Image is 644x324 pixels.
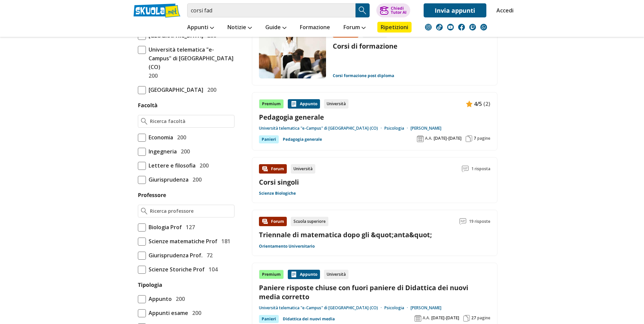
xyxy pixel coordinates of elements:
div: Panieri [259,315,279,323]
a: Paniere risposte chiuse con fuori paniere di Didattica dei nuovi media corretto [259,283,490,301]
div: Appunto [288,99,320,109]
img: Forum contenuto [262,218,268,225]
a: Università telematica "e-Campus" di [GEOGRAPHIC_DATA] (CO) [259,126,384,131]
img: youtube [447,24,454,30]
label: Tipologia [138,281,162,288]
span: [DATE]-[DATE] [431,315,459,321]
span: 1 risposta [471,164,490,174]
span: 200 [190,309,201,317]
span: 4/5 [474,100,482,108]
a: Orientamento Universitario [259,244,315,249]
span: Ingegneria [146,147,177,156]
img: Anno accademico [417,135,424,142]
span: 104 [206,265,218,274]
span: 200 [178,147,190,156]
input: Ricerca professore [150,208,231,214]
a: Forum [342,22,367,34]
span: 200 [205,85,216,94]
img: Cerca appunti, riassunti o versioni [358,5,368,15]
a: Appunti [185,22,216,34]
a: Notizie [226,22,254,34]
a: Triennale di matematica dopo gli &quot;anta&quot; [259,230,432,239]
a: Corsi formazione post diploma [333,73,394,78]
a: Ripetizioni [377,22,412,33]
span: Università telematica "e-Campus" di [GEOGRAPHIC_DATA] (CO) [146,45,234,71]
a: Didattica dei nuovi media [283,315,335,323]
span: Giurisprudenza Prof. [146,251,203,260]
img: Pagine [466,135,472,142]
div: Università [324,99,348,109]
img: Ricerca professore [141,208,147,214]
span: Scienze matematiche Prof [146,237,217,246]
div: Premium [259,270,284,279]
img: Anno accademico [415,315,421,322]
img: facebook [458,24,465,30]
div: Università [291,164,315,174]
a: Invia appunti [424,3,486,17]
div: Forum [259,164,287,174]
a: Pedagogia generale [259,113,490,122]
a: Scienze Biologiche [259,191,296,196]
img: Commenti lettura [460,218,466,225]
a: Università telematica "e-Campus" di [GEOGRAPHIC_DATA] (CO) [259,305,384,311]
img: Appunti contenuto [290,101,297,107]
a: Formazione [298,22,332,34]
img: Immagine news [259,28,326,78]
a: [PERSON_NAME] [411,126,441,131]
a: Pedagogia generale [283,135,322,143]
div: Forum [259,217,287,226]
div: Università [324,270,348,279]
span: Biologia Prof [146,223,182,232]
span: [GEOGRAPHIC_DATA] [146,85,203,94]
div: Premium [259,99,284,109]
span: 200 [173,295,185,303]
img: Appunti contenuto [466,101,473,107]
span: 27 [471,315,476,321]
span: pagine [477,136,490,141]
span: (2) [483,100,490,108]
div: Appunto [288,270,320,279]
span: 200 [174,133,186,142]
img: twitch [469,24,476,30]
img: Forum contenuto [262,166,268,172]
div: Panieri [259,135,279,143]
span: Giurisprudenza [146,175,189,184]
img: Appunti contenuto [290,271,297,278]
img: instagram [425,24,432,30]
img: Commenti lettura [462,166,469,172]
a: Psicologia [384,126,411,131]
span: [DATE]-[DATE] [434,136,462,141]
span: Appunto [146,295,172,303]
a: Corsi di formazione [333,42,397,51]
span: 200 [190,175,202,184]
img: WhatsApp [480,24,487,30]
span: A.A. [425,136,432,141]
button: Search Button [356,3,370,17]
img: Pagine [463,315,470,322]
span: Lettere e filosofia [146,161,196,170]
span: 7 [474,136,476,141]
a: Guide [264,22,288,34]
a: Psicologia [384,305,411,311]
span: 72 [204,251,213,260]
span: 200 [197,161,209,170]
label: Facoltà [138,102,158,109]
span: pagine [477,315,490,321]
a: Corsi singoli [259,178,299,187]
a: Accedi [496,3,511,17]
span: 127 [183,223,195,232]
button: ChiediTutor AI [376,3,410,17]
span: Economia [146,133,173,142]
img: Ricerca facoltà [141,118,147,125]
input: Cerca appunti, riassunti o versioni [187,3,356,17]
span: Appunti esame [146,309,188,317]
a: [PERSON_NAME] [411,305,441,311]
label: Professore [138,191,166,199]
div: Scuola superiore [291,217,328,226]
img: tiktok [436,24,443,30]
input: Ricerca facoltà [150,118,231,125]
div: Chiedi Tutor AI [391,6,407,14]
span: 181 [219,237,230,246]
span: A.A. [423,315,430,321]
span: 200 [146,71,158,80]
